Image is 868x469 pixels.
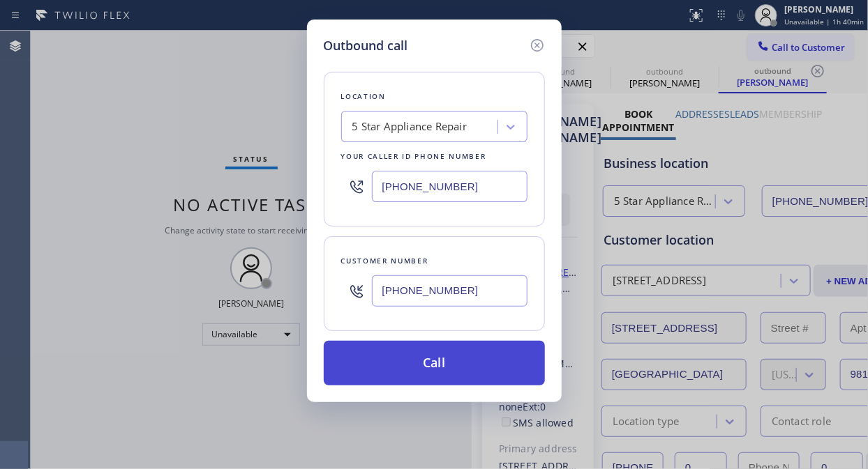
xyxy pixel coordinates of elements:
button: Call [324,341,545,385]
div: Your caller id phone number [341,149,527,164]
div: Location [341,89,527,104]
div: Customer number [341,254,527,268]
input: (123) 456-7890 [372,275,527,307]
input: (123) 456-7890 [372,171,527,202]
